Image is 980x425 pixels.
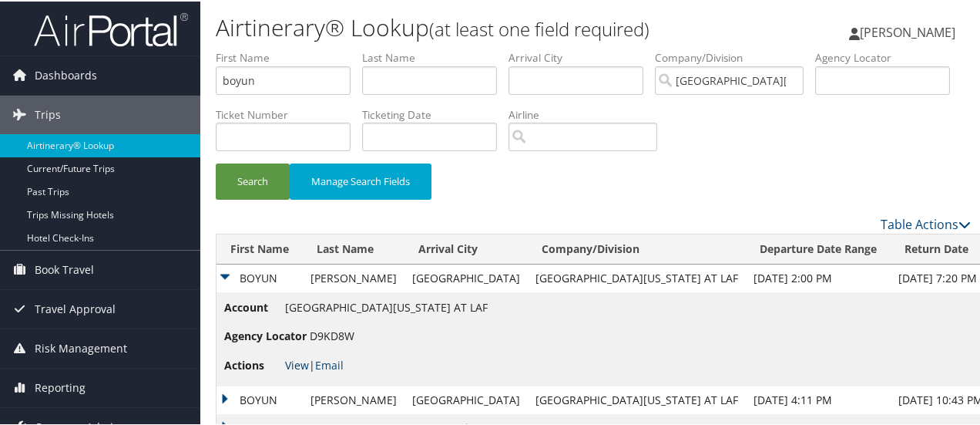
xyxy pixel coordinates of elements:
[216,233,303,263] th: First Name: activate to sort column ascending
[315,356,344,371] a: Email
[35,55,97,93] span: Dashboards
[528,263,746,291] td: [GEOGRAPHIC_DATA][US_STATE] AT LAF
[35,94,61,133] span: Trips
[508,49,655,64] label: Arrival City
[815,49,962,64] label: Agency Locator
[528,233,746,263] th: Company/Division
[404,233,528,263] th: Arrival City: activate to sort column ascending
[528,385,746,413] td: [GEOGRAPHIC_DATA][US_STATE] AT LAF
[34,10,188,46] img: airportal-logo.png
[362,106,508,121] label: Ticketing Date
[285,356,344,371] span: |
[404,263,528,291] td: [GEOGRAPHIC_DATA]
[285,299,488,313] span: [GEOGRAPHIC_DATA][US_STATE] AT LAF
[881,214,971,231] a: Table Actions
[655,49,815,64] label: Company/Division
[285,356,309,371] a: View
[860,22,955,39] span: [PERSON_NAME]
[290,162,431,198] button: Manage Search Fields
[216,49,362,64] label: First Name
[216,162,290,198] button: Search
[404,385,528,413] td: [GEOGRAPHIC_DATA]
[216,106,362,121] label: Ticket Number
[310,327,354,342] span: D9KD8W
[746,233,891,263] th: Departure Date Range: activate to sort column ascending
[746,263,891,291] td: [DATE] 2:00 PM
[35,288,116,327] span: Travel Approval
[429,15,649,40] small: (at least one field required)
[35,249,94,288] span: Book Travel
[216,263,303,291] td: BOYUN
[35,328,127,366] span: Risk Management
[35,367,86,406] span: Reporting
[216,10,719,42] h1: Airtinerary® Lookup
[849,8,971,54] a: [PERSON_NAME]
[224,326,307,343] span: Agency Locator
[224,356,282,373] span: Actions
[303,233,404,263] th: Last Name: activate to sort column ascending
[746,385,891,413] td: [DATE] 4:11 PM
[508,106,669,121] label: Airline
[303,385,404,413] td: [PERSON_NAME]
[216,385,303,413] td: BOYUN
[362,49,508,64] label: Last Name
[224,298,282,315] span: Account
[303,263,404,291] td: [PERSON_NAME]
